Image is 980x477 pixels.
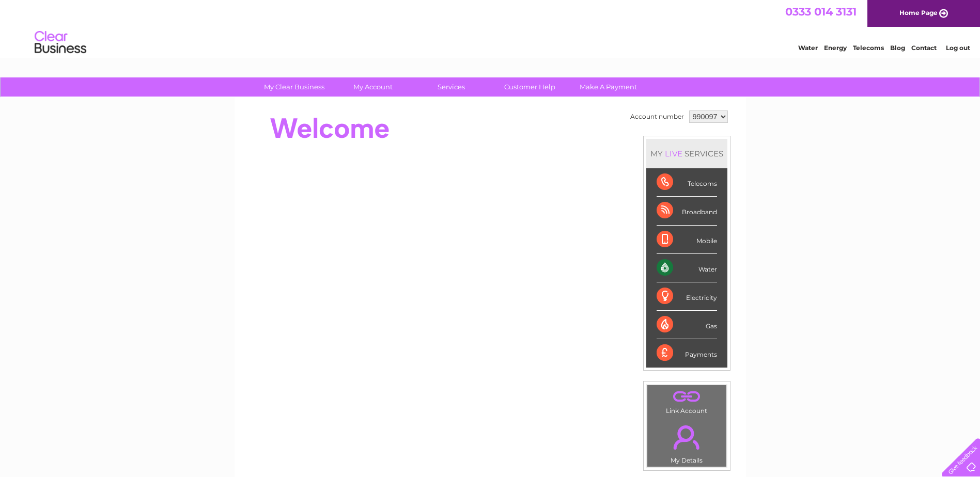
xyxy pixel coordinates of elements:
div: Clear Business is a trading name of Verastar Limited (registered in [GEOGRAPHIC_DATA] No. 3667643... [246,6,735,50]
a: Services [409,77,494,97]
a: My Account [330,77,415,97]
div: Water [657,254,717,282]
a: Water [798,44,818,52]
td: Link Account [647,385,727,417]
div: Gas [657,311,717,339]
a: Contact [911,44,937,52]
td: Account number [628,108,687,125]
div: Electricity [657,282,717,311]
div: Payments [657,339,717,367]
div: Broadband [657,197,717,225]
div: Telecoms [657,168,717,197]
a: 0333 014 3131 [785,5,857,18]
img: logo.png [34,27,87,58]
div: LIVE [663,149,685,158]
a: . [650,419,724,455]
a: Telecoms [853,44,884,52]
a: Log out [946,44,970,52]
a: My Clear Business [252,77,337,97]
a: Make A Payment [566,77,651,97]
div: Mobile [657,226,717,254]
a: Energy [824,44,847,52]
a: . [650,388,724,406]
td: My Details [647,417,727,467]
div: MY SERVICES [646,139,727,168]
a: Customer Help [487,77,572,97]
a: Blog [890,44,905,52]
